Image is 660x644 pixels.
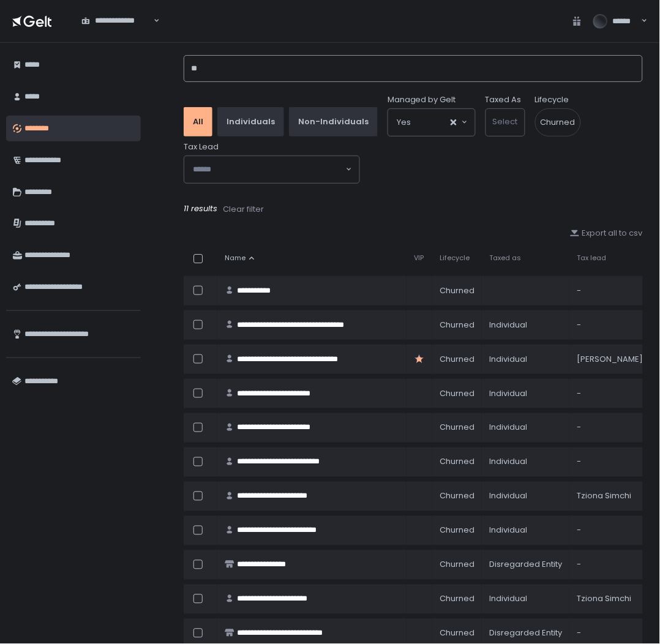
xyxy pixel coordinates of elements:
[184,203,643,215] div: 11 results
[577,594,643,605] div: Tziona Simchi
[489,354,562,365] div: Individual
[577,253,606,263] span: Tax lead
[440,560,474,571] span: churned
[388,109,475,136] div: Search for option
[535,108,581,137] span: churned
[489,525,562,536] div: Individual
[440,491,474,502] span: churned
[184,141,219,152] span: Tax Lead
[73,8,160,34] div: Search for option
[193,163,345,176] input: Search for option
[489,628,562,639] div: Disregarded Entity
[577,422,643,433] div: -
[440,457,474,468] span: churned
[486,94,522,105] label: Taxed As
[577,491,643,502] div: Tziona Simchi
[411,116,449,129] input: Search for option
[440,285,474,296] span: churned
[493,116,518,127] span: Select
[151,15,152,27] input: Search for option
[440,422,474,433] span: churned
[298,116,369,127] div: Non-Individuals
[489,422,562,433] div: Individual
[451,119,457,125] button: Clear Selected
[388,94,456,105] span: Managed by Gelt
[489,560,562,571] div: Disregarded Entity
[577,525,643,536] div: -
[577,628,643,639] div: -
[193,116,203,127] div: All
[577,354,643,365] div: [PERSON_NAME]
[577,320,643,331] div: -
[440,320,474,331] span: churned
[440,253,470,263] span: Lifecycle
[489,388,562,399] div: Individual
[440,525,474,536] span: churned
[217,107,284,137] button: Individuals
[223,204,264,215] div: Clear filter
[577,457,643,468] div: -
[227,116,275,127] div: Individuals
[577,388,643,399] div: -
[440,354,474,365] span: churned
[440,594,474,605] span: churned
[414,253,424,263] span: VIP
[489,253,521,263] span: Taxed as
[440,388,474,399] span: churned
[222,203,264,215] button: Clear filter
[489,457,562,468] div: Individual
[577,285,643,296] div: -
[184,107,212,137] button: All
[570,228,643,239] button: Export all to csv
[225,253,246,263] span: Name
[489,491,562,502] div: Individual
[535,94,569,105] label: Lifecycle
[489,320,562,331] div: Individual
[397,116,411,129] span: Yes
[577,560,643,571] div: -
[489,594,562,605] div: Individual
[289,107,378,137] button: Non-Individuals
[184,156,359,183] div: Search for option
[440,628,474,639] span: churned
